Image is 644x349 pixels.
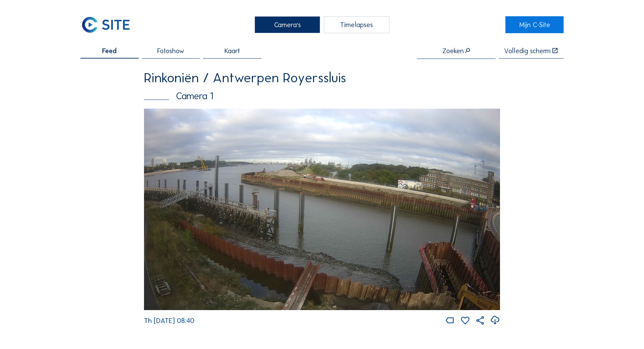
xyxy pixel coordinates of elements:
a: Mijn C-Site [505,16,563,33]
span: Th [DATE] 08:40 [144,317,194,325]
div: Timelapses [324,16,389,33]
div: Camera 1 [144,91,500,101]
span: Kaart [224,47,240,54]
img: C-SITE Logo [80,16,131,33]
div: Rinkoniën / Antwerpen Royerssluis [144,71,500,85]
img: Image [144,109,500,310]
span: Feed [102,47,117,54]
div: Volledig scherm [504,47,551,54]
span: Fotoshow [157,47,184,54]
a: C-SITE Logo [80,16,138,33]
div: Camera's [255,16,320,33]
